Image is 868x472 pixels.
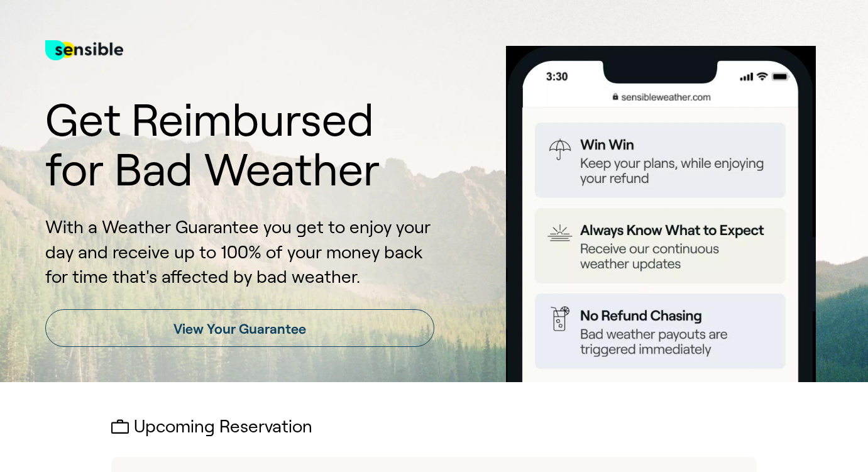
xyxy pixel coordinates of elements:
img: test for bg [45,25,123,75]
h2: Upcoming Reservation [111,417,757,437]
a: View Your Guarantee [45,309,434,347]
h1: Get Reimbursed for Bad Weather [45,96,434,195]
p: With a Weather Guarantee you get to enjoy your day and receive up to 100% of your money back for ... [45,215,434,289]
img: Product box [499,46,823,382]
